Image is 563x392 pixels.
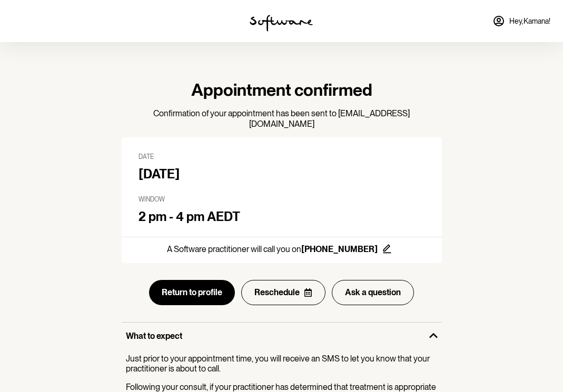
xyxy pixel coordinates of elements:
a: Hey,Kamana! [486,8,557,34]
p: Just prior to your appointment time, you will receive an SMS to let you know that your practition... [126,354,442,374]
p: A Software practitioner will call you on [167,244,397,256]
p: Confirmation of your appointment has been sent to [EMAIL_ADDRESS][DOMAIN_NAME] [122,108,442,128]
button: What to expect [122,323,442,349]
p: What to expect [126,331,421,341]
span: Window [139,196,165,203]
span: Date [139,153,154,160]
img: software logo [250,15,313,32]
h4: [DATE] [139,167,425,182]
span: Hey, Kamana ! [509,17,550,26]
h4: 2 pm - 4 pm AEDT [139,209,425,225]
button: Reschedule [241,280,325,305]
h3: Appointment confirmed [122,80,442,100]
button: Return to profile [149,280,235,305]
strong: [PHONE_NUMBER] [301,245,378,255]
button: Ask a question [332,280,414,305]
